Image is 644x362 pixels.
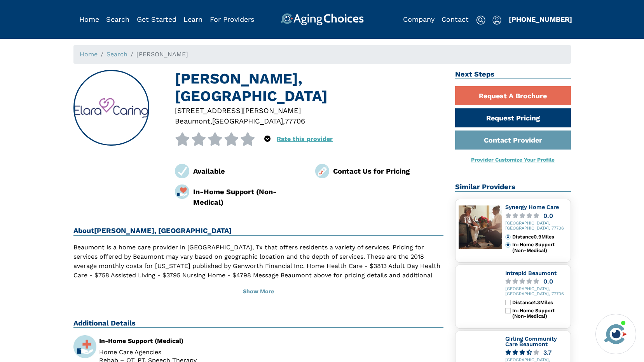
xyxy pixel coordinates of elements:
a: Get Started [137,15,176,23]
div: Available [193,166,304,176]
img: primary.svg [505,242,511,247]
div: 3.7 [543,350,552,355]
div: In-Home Support (Non-Medical) [512,308,567,319]
h2: About [PERSON_NAME], [GEOGRAPHIC_DATA] [73,226,444,236]
a: Learn [183,15,202,23]
div: 0.0 [543,213,553,219]
img: AgingChoices [280,13,363,26]
a: Search [106,15,129,23]
span: [PERSON_NAME] [136,50,188,58]
button: Show More [73,283,444,300]
a: Synergy Home Care [505,204,559,210]
a: [PHONE_NUMBER] [509,15,572,23]
div: In-Home Support (Non-Medical) [512,242,567,253]
div: Distance 0.9 Miles [512,234,567,240]
p: Beaumont is a home care provider in [GEOGRAPHIC_DATA], Tx that offers residents a variety of serv... [73,243,444,289]
div: [STREET_ADDRESS][PERSON_NAME] [175,105,443,116]
div: [GEOGRAPHIC_DATA], [GEOGRAPHIC_DATA], 77706 [505,221,567,231]
span: [GEOGRAPHIC_DATA] [212,117,283,125]
div: In-Home Support (Non-Medical) [193,186,304,208]
img: avatar [602,321,629,347]
a: Home [80,50,98,58]
a: Request A Brochure [455,86,571,105]
a: Home [79,15,99,23]
div: [GEOGRAPHIC_DATA], [GEOGRAPHIC_DATA], 77706 [505,287,567,297]
nav: breadcrumb [73,45,571,64]
a: Rate this provider [277,135,333,143]
span: , [210,117,212,125]
img: user-icon.svg [492,16,501,25]
span: , [283,117,285,125]
div: Popover trigger [106,13,129,26]
a: 3.7 [505,350,567,355]
li: Home Care Agencies [99,349,253,355]
a: Contact [442,15,469,23]
img: Elara Beaumont, Beaumont TX [74,98,148,118]
img: search-icon.svg [476,16,485,25]
a: 0.0 [505,278,567,284]
a: Request Pricing [455,108,571,127]
h2: Similar Providers [455,183,571,192]
div: In-Home Support (Medical) [99,338,253,344]
a: Provider Customize Your Profile [471,157,555,163]
div: 0.0 [543,278,553,284]
img: distance.svg [505,234,511,240]
div: Distance 1.3 Miles [512,300,567,305]
a: 0.0 [505,213,567,219]
a: Company [403,15,435,23]
a: Intrepid Beaumont [505,270,557,276]
a: Contact Provider [455,131,571,150]
a: For Providers [210,15,254,23]
a: Search [106,50,127,58]
div: Popover trigger [264,132,271,146]
h2: Additional Details [73,319,444,328]
div: Popover trigger [492,13,501,26]
span: Beaumont [175,117,210,125]
h2: Next Steps [455,70,571,79]
h1: [PERSON_NAME], [GEOGRAPHIC_DATA] [175,70,443,105]
a: Girling Community Care Beaumont [505,336,557,347]
div: 77706 [285,116,305,126]
div: Contact Us for Pricing [333,166,443,176]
